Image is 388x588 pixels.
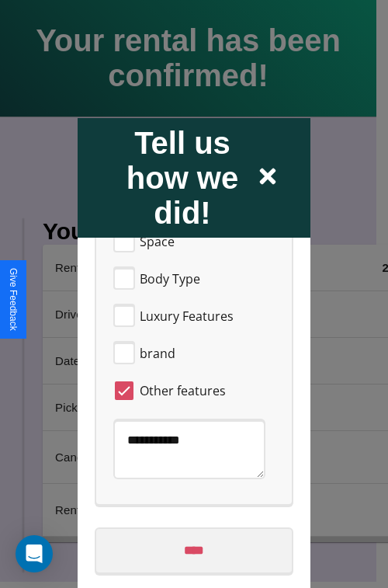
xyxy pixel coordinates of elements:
span: Space [140,231,175,250]
h2: Tell us how we did! [109,125,256,230]
div: Give Feedback [8,268,19,331]
span: brand [140,343,175,362]
span: Body Type [140,269,200,287]
span: Luxury Features [140,306,234,325]
span: Other features [140,381,226,399]
div: Open Intercom Messenger [16,535,53,572]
